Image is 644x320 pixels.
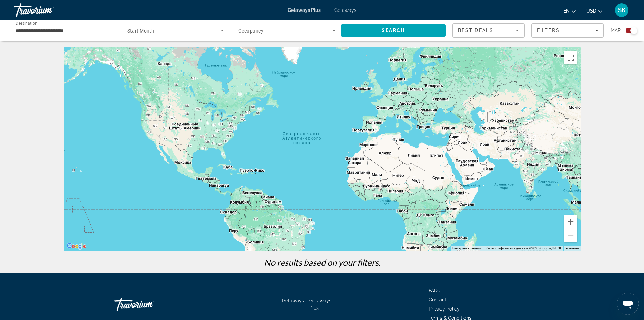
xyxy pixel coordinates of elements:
span: Filters [537,28,560,33]
button: Быстрые клавиши [452,246,482,251]
span: USD [586,8,596,14]
button: Search [341,24,446,37]
button: Увеличить [564,215,577,229]
button: Change language [563,6,576,16]
span: Map [611,26,621,35]
button: Уменьшить [564,229,577,242]
a: Getaways Plus [309,298,331,311]
button: Change currency [586,6,603,16]
a: Travorium [14,1,81,19]
span: Best Deals [458,28,493,33]
a: Условия (ссылка откроется в новой вкладке) [565,246,579,250]
a: Go Home [114,294,182,315]
iframe: Кнопка запуска окна обмена сообщениями [617,293,639,315]
a: FAQs [429,288,440,293]
span: Destination [16,21,38,25]
a: Getaways Plus [288,7,321,13]
a: Contact [429,297,446,302]
mat-select: Sort by [458,26,519,35]
a: Privacy Policy [429,306,460,312]
a: Открыть эту область в Google Картах (в новом окне) [65,242,88,251]
span: en [563,8,570,14]
a: Getaways [334,7,356,13]
button: User Menu [613,3,630,17]
span: Occupancy [238,28,263,34]
a: Getaways [282,298,304,303]
button: Filters [531,23,604,38]
button: Включить полноэкранный режим [564,51,577,64]
p: No results based on your filters. [60,257,584,268]
span: Картографические данные ©2025 Google, INEGI [486,246,561,250]
input: Select destination [16,27,113,35]
span: SK [618,7,626,14]
span: Start Month [127,28,154,34]
img: Google [65,242,88,251]
span: Search [382,28,405,33]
